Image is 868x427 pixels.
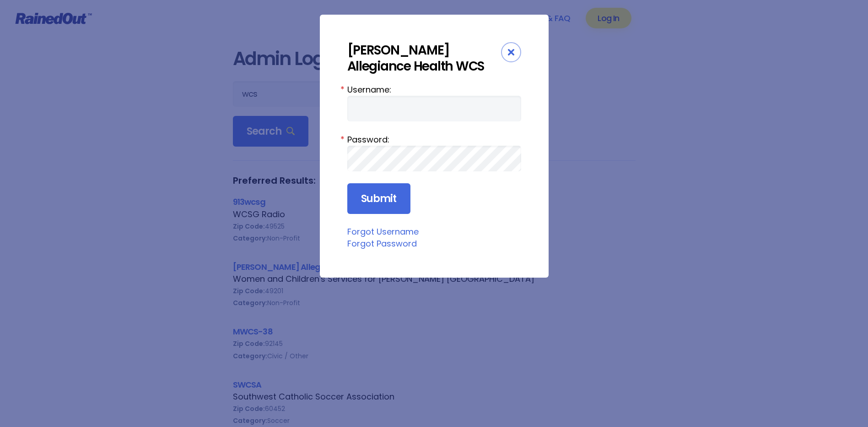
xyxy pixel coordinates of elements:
div: Close [501,42,521,62]
label: Password: [347,133,521,146]
a: Forgot Password [347,238,417,249]
a: Forgot Username [347,226,419,237]
div: [PERSON_NAME] Allegiance Health WCS [347,42,501,74]
input: Submit [347,183,410,214]
label: Username: [347,83,521,96]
